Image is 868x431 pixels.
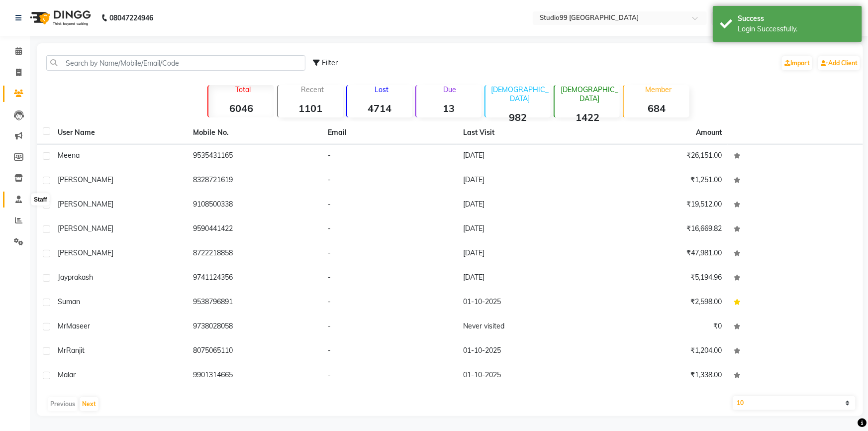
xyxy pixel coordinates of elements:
[187,364,322,388] td: 9901314665
[624,102,689,114] strong: 684
[31,194,50,206] div: Staff
[351,85,412,94] p: Lost
[818,56,860,70] a: Add Client
[52,121,187,144] th: User Name
[457,217,592,242] td: [DATE]
[322,266,458,291] td: -
[187,169,322,193] td: 8328721619
[457,121,592,144] th: Last Visit
[322,121,458,144] th: Email
[187,242,322,266] td: 8722218858
[187,266,322,291] td: 9741124356
[555,111,620,123] strong: 1422
[187,315,322,339] td: 9738028058
[457,169,592,193] td: [DATE]
[66,346,85,355] span: Ranjit
[58,273,68,282] span: jay
[282,85,343,94] p: Recent
[58,224,113,233] span: [PERSON_NAME]
[592,291,728,315] td: ₹2,598.00
[58,151,80,160] span: meena
[690,121,728,144] th: Amount
[322,169,458,193] td: -
[418,85,482,94] p: Due
[80,397,98,411] button: Next
[592,144,728,169] td: ₹26,151.00
[322,242,458,266] td: -
[66,322,90,330] span: Maseer
[58,175,113,184] span: [PERSON_NAME]
[457,291,592,315] td: 01-10-2025
[322,144,458,169] td: -
[592,339,728,364] td: ₹1,204.00
[58,370,76,379] span: Malar
[208,102,274,114] strong: 6046
[592,242,728,266] td: ₹47,981.00
[187,339,322,364] td: 8075065110
[278,102,343,114] strong: 1101
[58,200,113,209] span: [PERSON_NAME]
[592,364,728,388] td: ₹1,338.00
[58,248,113,257] span: [PERSON_NAME]
[187,193,322,217] td: 9108500338
[68,273,93,282] span: prakash
[58,297,80,306] span: suman
[592,169,728,193] td: ₹1,251.00
[485,111,551,123] strong: 982
[592,217,728,242] td: ₹16,669.82
[187,144,322,169] td: 9535431165
[457,242,592,266] td: [DATE]
[46,55,305,71] input: Search by Name/Mobile/Email/Code
[559,85,620,103] p: [DEMOGRAPHIC_DATA]
[322,58,338,67] span: Filter
[58,322,66,330] span: Mr
[457,315,592,339] td: Never visited
[25,4,94,32] img: logo
[416,102,482,114] strong: 13
[592,266,728,291] td: ₹5,194.96
[322,193,458,217] td: -
[109,4,153,32] b: 08047224946
[187,291,322,315] td: 9538796891
[187,121,322,144] th: Mobile No.
[187,217,322,242] td: 9590441422
[58,346,66,355] span: Mr
[322,339,458,364] td: -
[212,85,274,94] p: Total
[322,364,458,388] td: -
[322,315,458,339] td: -
[592,315,728,339] td: ₹0
[457,339,592,364] td: 01-10-2025
[489,85,551,103] p: [DEMOGRAPHIC_DATA]
[738,24,855,34] div: Login Successfully.
[322,291,458,315] td: -
[347,102,412,114] strong: 4714
[738,13,855,24] div: Success
[457,364,592,388] td: 01-10-2025
[782,56,812,70] a: Import
[457,193,592,217] td: [DATE]
[457,266,592,291] td: [DATE]
[457,144,592,169] td: [DATE]
[628,85,689,94] p: Member
[322,217,458,242] td: -
[592,193,728,217] td: ₹19,512.00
